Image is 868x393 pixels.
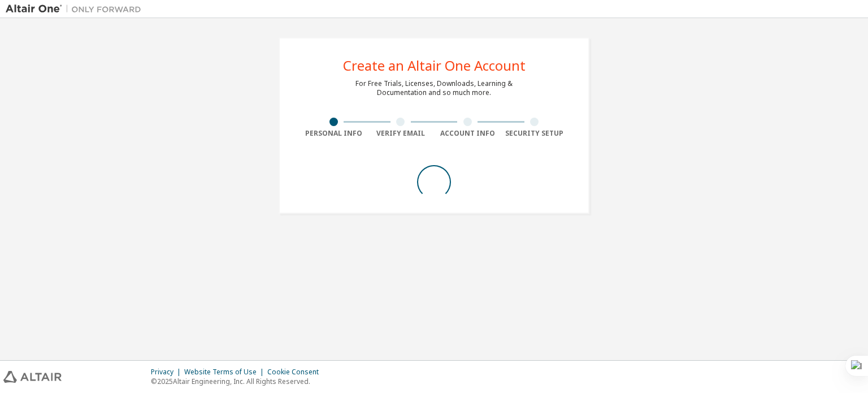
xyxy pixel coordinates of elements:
[151,377,325,386] p: © 2025 Altair Engineering, Inc. All Rights Reserved.
[300,129,367,138] div: Personal Info
[6,3,147,15] img: Altair One
[367,129,435,138] div: Verify Email
[151,368,184,377] div: Privacy
[184,368,267,377] div: Website Terms of Use
[355,79,513,97] div: For Free Trials, Licenses, Downloads, Learning & Documentation and so much more.
[343,59,526,72] div: Create an Altair One Account
[501,129,568,138] div: Security Setup
[3,371,62,383] img: altair_logo.svg
[267,368,325,377] div: Cookie Consent
[434,129,501,138] div: Account Info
